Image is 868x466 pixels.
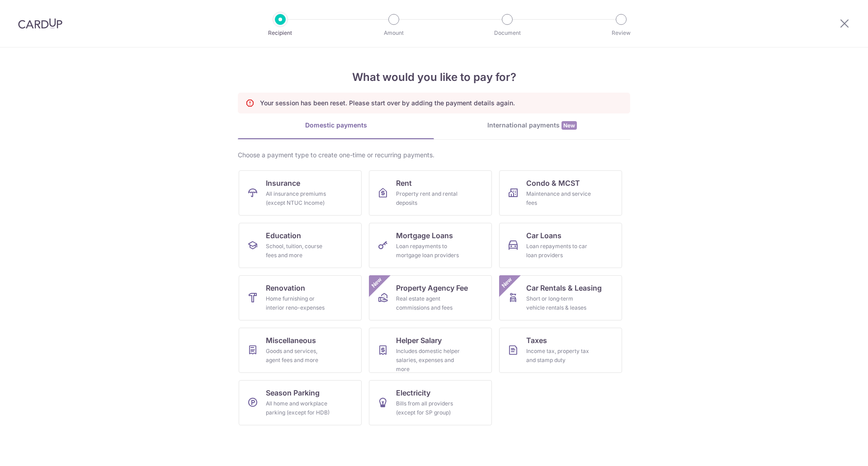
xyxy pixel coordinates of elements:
div: Short or long‑term vehicle rentals & leases [526,294,591,312]
span: Electricity [396,387,430,398]
p: Recipient [247,28,314,38]
a: Mortgage LoansLoan repayments to mortgage loan providers [369,223,492,268]
span: Season Parking [266,387,320,398]
img: CardUp [18,18,62,29]
p: Document [474,28,541,38]
a: TaxesIncome tax, property tax and stamp duty [499,328,622,373]
a: RenovationHome furnishing or interior reno-expenses [239,275,362,320]
div: Includes domestic helper salaries, expenses and more [396,347,461,374]
div: International payments [434,121,630,130]
div: School, tuition, course fees and more [266,242,331,260]
div: Real estate agent commissions and fees [396,294,461,312]
div: Loan repayments to mortgage loan providers [396,242,461,260]
span: Mortgage Loans [396,230,453,241]
span: Car Rentals & Leasing [526,282,602,293]
a: Car LoansLoan repayments to car loan providers [499,223,622,268]
span: Miscellaneous [266,335,316,346]
span: Helper Salary [396,335,442,346]
span: Rent [396,178,412,188]
div: Income tax, property tax and stamp duty [526,347,591,365]
a: MiscellaneousGoods and services, agent fees and more [239,328,362,373]
span: Education [266,230,301,241]
div: Home furnishing or interior reno-expenses [266,294,331,312]
div: Loan repayments to car loan providers [526,242,591,260]
a: Car Rentals & LeasingShort or long‑term vehicle rentals & leasesNew [499,275,622,320]
a: InsuranceAll insurance premiums (except NTUC Income) [239,170,362,216]
span: Taxes [526,335,547,346]
span: Property Agency Fee [396,282,468,293]
span: New [369,275,384,290]
div: Bills from all providers (except for SP group) [396,399,461,417]
a: ElectricityBills from all providers (except for SP group) [369,380,492,425]
a: Condo & MCSTMaintenance and service fees [499,170,622,216]
div: Property rent and rental deposits [396,189,461,207]
p: Your session has been reset. Please start over by adding the payment details again. [260,99,515,108]
p: Amount [360,28,427,38]
span: New [561,121,577,130]
span: New [500,275,514,290]
h4: What would you like to pay for? [238,69,630,85]
div: Maintenance and service fees [526,189,591,207]
span: Condo & MCST [526,178,580,188]
div: Goods and services, agent fees and more [266,347,331,365]
span: Car Loans [526,230,561,241]
div: All insurance premiums (except NTUC Income) [266,189,331,207]
span: Insurance [266,178,300,188]
div: All home and workplace parking (except for HDB) [266,399,331,417]
a: Season ParkingAll home and workplace parking (except for HDB) [239,380,362,425]
a: EducationSchool, tuition, course fees and more [239,223,362,268]
a: Property Agency FeeReal estate agent commissions and feesNew [369,275,492,320]
span: Renovation [266,282,305,293]
a: Helper SalaryIncludes domestic helper salaries, expenses and more [369,328,492,373]
div: Choose a payment type to create one-time or recurring payments. [238,151,630,160]
div: Domestic payments [238,121,434,130]
a: RentProperty rent and rental deposits [369,170,492,216]
p: Review [588,28,655,38]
